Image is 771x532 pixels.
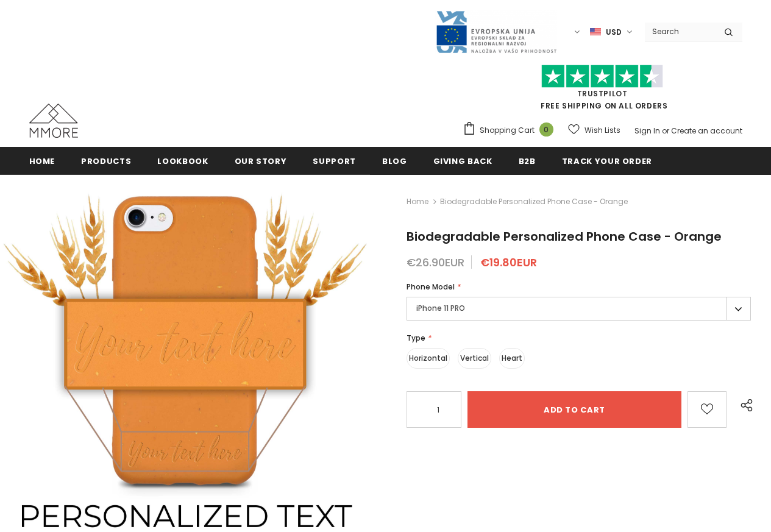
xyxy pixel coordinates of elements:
[562,155,652,167] span: Track your order
[519,147,536,174] a: B2B
[407,282,455,292] span: Phone Model
[590,27,601,37] img: USD
[584,124,620,137] span: Wish Lists
[407,333,425,343] span: Type
[382,155,407,167] span: Blog
[29,155,55,167] span: Home
[313,147,356,174] a: support
[157,155,208,167] span: Lookbook
[435,26,557,37] a: Javni Razpis
[671,126,742,136] a: Create an account
[577,88,628,99] a: Trustpilot
[81,147,131,174] a: Products
[235,155,287,167] span: Our Story
[29,104,78,138] img: MMORE Cases
[480,255,537,270] span: €19.80EUR
[634,126,660,136] a: Sign In
[519,155,536,167] span: B2B
[435,10,557,54] img: Javni Razpis
[313,155,356,167] span: support
[467,391,681,428] input: Add to cart
[433,155,492,167] span: Giving back
[407,255,464,270] span: €26.90EUR
[235,147,287,174] a: Our Story
[662,126,669,136] span: or
[480,124,535,137] span: Shopping Cart
[81,155,131,167] span: Products
[499,348,525,369] label: Heart
[440,194,628,209] span: Biodegradable Personalized Phone Case - Orange
[645,23,715,40] input: Search Site
[463,70,742,111] span: FREE SHIPPING ON ALL ORDERS
[407,228,722,245] span: Biodegradable Personalized Phone Case - Orange
[433,147,492,174] a: Giving back
[539,122,553,137] span: 0
[541,65,663,88] img: Trust Pilot Stars
[407,348,450,369] label: Horizontal
[382,147,407,174] a: Blog
[458,348,491,369] label: Vertical
[407,194,428,209] a: Home
[463,121,560,140] a: Shopping Cart 0
[562,147,652,174] a: Track your order
[606,26,622,38] span: USD
[29,147,55,174] a: Home
[568,119,620,141] a: Wish Lists
[157,147,208,174] a: Lookbook
[407,297,751,321] label: iPhone 11 PRO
